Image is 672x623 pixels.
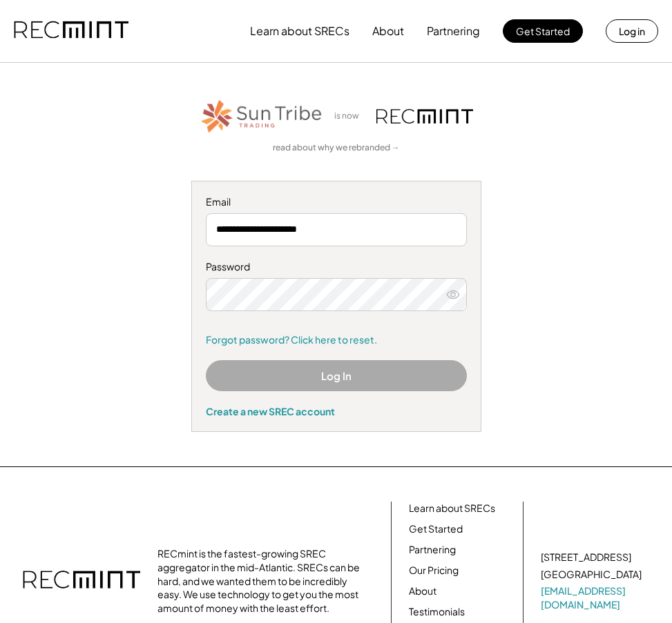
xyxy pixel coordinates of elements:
div: [GEOGRAPHIC_DATA] [541,568,642,582]
a: [EMAIL_ADDRESS][DOMAIN_NAME] [541,584,644,611]
div: RECmint is the fastest-growing SREC aggregator in the mid-Atlantic. SRECs can be hard, and we wan... [157,547,365,615]
a: read about why we rebranded → [273,142,400,154]
button: About [372,17,404,45]
div: Create a new SREC account [206,405,467,417]
img: recmint-logotype%403x.png [376,109,473,123]
div: Email [206,195,467,209]
button: Learn about SRECs [250,17,349,45]
button: Partnering [427,17,480,45]
div: Password [206,260,467,274]
button: Log In [206,360,467,391]
button: Get Started [503,19,583,43]
div: [STREET_ADDRESS] [541,551,631,564]
img: recmint-logotype%403x.png [14,8,128,55]
a: Partnering [409,543,456,557]
div: is now [331,110,369,122]
a: Get Started [409,522,463,536]
img: recmint-logotype%403x.png [23,557,140,605]
a: Testimonials [409,605,465,619]
a: Our Pricing [409,564,459,577]
a: Forgot password? Click here to reset. [206,333,467,347]
a: Learn about SRECs [409,502,495,515]
button: Log in [606,19,658,43]
img: STT_Horizontal_Logo%2B-%2BColor.png [200,97,324,135]
a: About [409,584,436,598]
